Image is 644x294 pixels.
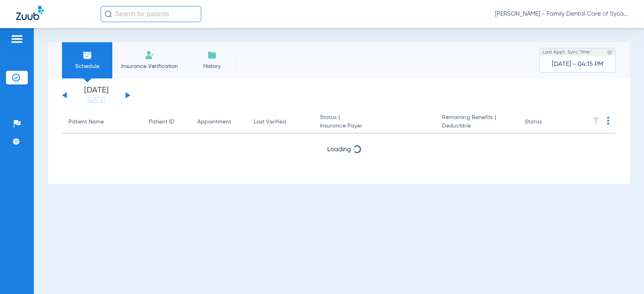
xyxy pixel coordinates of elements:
img: hamburger-icon [10,34,23,44]
th: Status | [314,111,436,134]
th: Remaining Benefits | [436,111,518,134]
div: Last Verified [254,118,286,126]
span: Last Appt. Sync Time: [543,48,591,56]
span: Deductible [442,122,512,130]
span: [DATE] - 04:15 PM [552,60,603,68]
li: [DATE] [72,86,120,104]
img: last sync help info [607,49,613,55]
span: Insurance Verification [118,62,181,70]
div: Appointment [197,118,231,126]
img: History [207,50,217,60]
div: Patient Name [68,118,136,126]
th: Status [518,111,573,134]
input: Search for patients [101,6,201,22]
div: Patient Name [68,118,104,126]
a: [DATE] [72,96,120,104]
div: Appointment [197,118,241,126]
span: History [193,62,231,70]
img: Zuub Logo [16,6,44,20]
img: Manual Insurance Verification [145,50,155,60]
img: Schedule [83,50,92,60]
div: Last Verified [254,118,307,126]
span: [PERSON_NAME] - Family Dental Care of Sycamore [495,10,628,18]
div: Patient ID [149,118,184,126]
span: Loading [327,146,351,153]
span: Schedule [68,62,106,70]
img: filter.svg [592,117,600,125]
span: Insurance Payer [320,122,429,130]
img: group-dot-blue.svg [607,117,609,125]
div: Patient ID [149,118,174,126]
img: Search Icon [105,10,112,18]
